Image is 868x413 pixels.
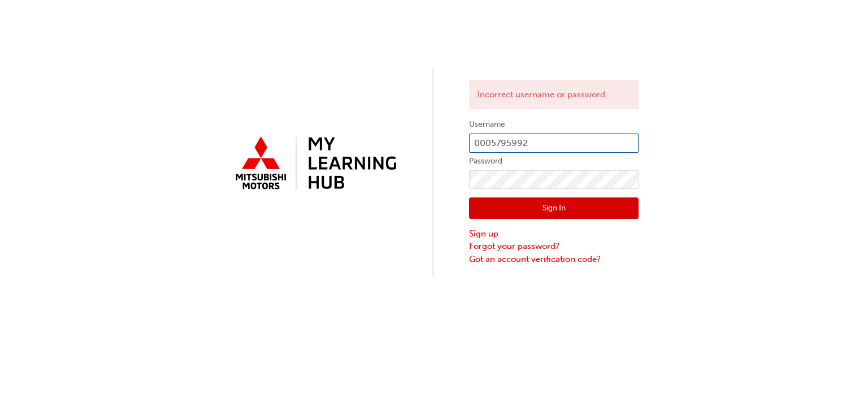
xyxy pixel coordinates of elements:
img: mmal [229,132,399,196]
a: Got an account verification code? [469,253,639,266]
div: Incorrect username or password. [469,80,639,110]
a: Forgot your password? [469,240,639,253]
a: Sign up [469,227,639,240]
label: Username [469,118,639,131]
input: Username [469,134,639,153]
button: Sign In [469,197,639,219]
label: Password [469,154,639,168]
